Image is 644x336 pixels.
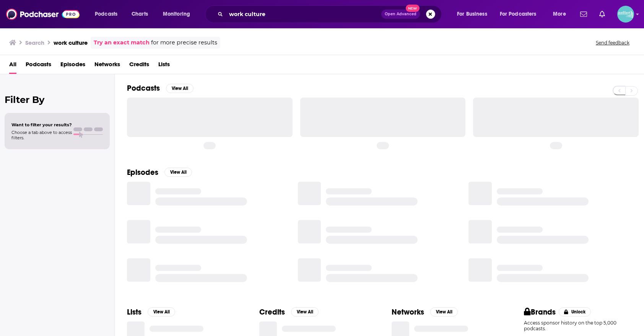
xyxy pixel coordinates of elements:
[11,130,72,140] span: Choose a tab above to access filters.
[406,5,420,12] span: New
[9,58,16,74] a: All
[430,307,458,316] button: View All
[158,58,170,74] a: Lists
[95,9,117,20] span: Podcasts
[259,307,319,317] a: CreditsView All
[11,122,72,127] span: Want to filter your results?
[291,307,319,316] button: View All
[127,307,141,317] h2: Lists
[385,12,416,16] span: Open Advanced
[127,168,192,177] a: EpisodesView All
[226,8,381,20] input: Search podcasts, credits, & more...
[127,307,175,317] a: ListsView All
[500,9,537,20] span: For Podcasters
[127,168,158,177] h2: Episodes
[127,83,160,93] h2: Podcasts
[452,8,497,20] button: open menu
[158,8,200,20] button: open menu
[6,7,80,21] img: Podchaser - Follow, Share and Rate Podcasts
[457,9,487,20] span: For Business
[54,39,88,46] h3: work culture
[524,307,556,317] h2: Brands
[25,39,44,46] h3: Search
[26,58,51,74] a: Podcasts
[594,39,632,46] button: Send feedback
[129,58,149,74] a: Credits
[166,84,194,93] button: View All
[212,5,449,23] div: Search podcasts, credits, & more...
[617,6,634,23] span: Logged in as JessicaPellien
[132,9,148,20] span: Charts
[559,307,591,316] button: Unlock
[151,38,217,47] span: for more precise results
[392,307,424,317] h2: Networks
[553,9,566,20] span: More
[596,8,608,21] a: Show notifications dropdown
[89,8,127,20] button: open menu
[127,8,153,20] a: Charts
[163,9,190,20] span: Monitoring
[524,320,632,331] p: Access sponsor history on the top 5,000 podcasts.
[495,8,548,20] button: open menu
[148,307,175,316] button: View All
[617,6,634,23] img: User Profile
[5,94,110,105] h2: Filter By
[127,83,194,93] a: PodcastsView All
[577,8,590,21] a: Show notifications dropdown
[164,168,192,177] button: View All
[60,58,85,74] a: Episodes
[617,6,634,23] button: Show profile menu
[548,8,576,20] button: open menu
[392,307,458,317] a: NetworksView All
[94,38,150,47] a: Try an exact match
[259,307,285,317] h2: Credits
[381,10,420,19] button: Open AdvancedNew
[94,58,120,74] a: Networks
